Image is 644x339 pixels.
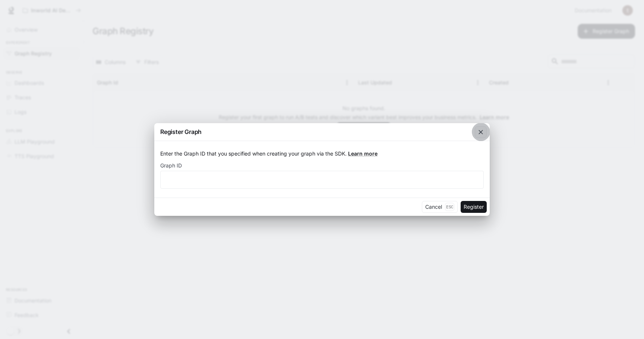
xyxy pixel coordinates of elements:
p: Register Graph [160,127,202,136]
a: Learn more [348,150,378,157]
p: Enter the Graph ID that you specified when creating your graph via the SDK. [160,150,484,157]
p: Graph ID [160,163,182,168]
button: Register [461,201,487,213]
p: Esc [445,203,454,211]
button: CancelEsc [422,201,458,213]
